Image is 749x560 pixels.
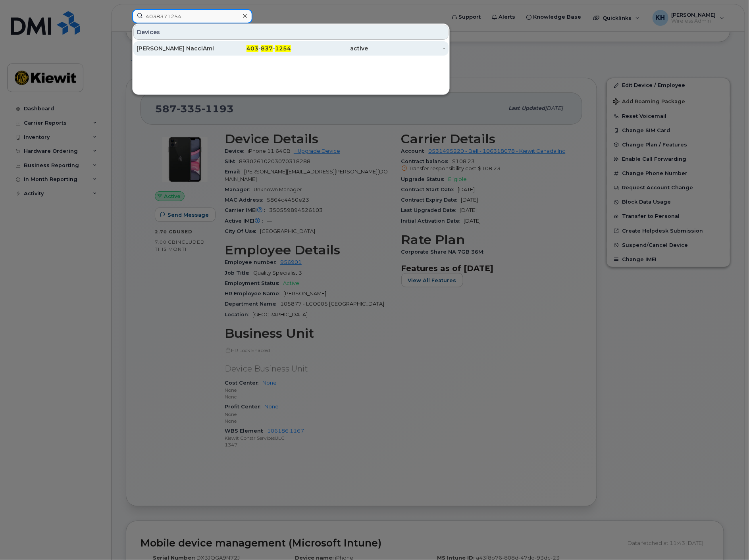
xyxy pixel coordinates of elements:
[714,525,743,554] iframe: Messenger Launcher
[132,9,252,23] input: Find something...
[214,44,291,52] div: - -
[368,44,446,52] div: -
[137,44,214,52] div: [PERSON_NAME] NacciAmie [PERSON_NAME]
[246,45,258,52] span: 403
[261,45,273,52] span: 837
[133,25,449,40] div: Devices
[275,45,291,52] span: 1254
[291,44,368,52] div: active
[133,41,449,56] a: [PERSON_NAME] NacciAmie [PERSON_NAME]403-837-1254active-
